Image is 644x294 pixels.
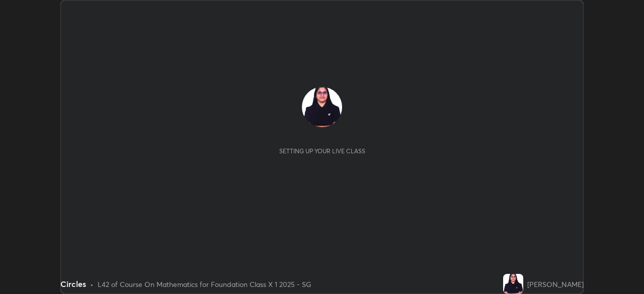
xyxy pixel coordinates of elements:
[503,274,523,294] img: 4717b03204d4450899e48175fba50994.jpg
[98,279,311,289] div: L42 of Course On Mathematics for Foundation Class X 1 2025 - SG
[302,87,342,127] img: 4717b03204d4450899e48175fba50994.jpg
[279,147,365,155] div: Setting up your live class
[527,279,584,289] div: [PERSON_NAME]
[60,278,86,290] div: Circles
[90,279,94,289] div: •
